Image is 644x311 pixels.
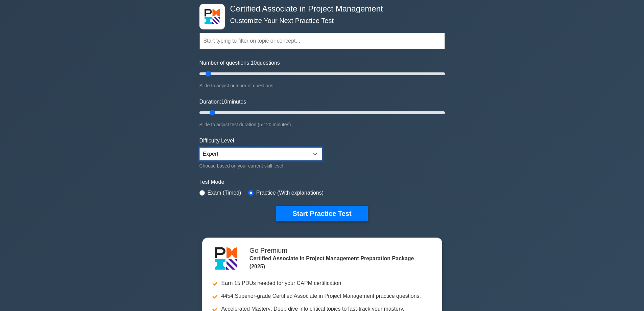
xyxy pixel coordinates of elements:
[199,98,246,106] label: Duration: minutes
[199,82,445,90] div: Slide to adjust number of questions
[199,120,445,129] div: Slide to adjust test duration (5-120 minutes)
[199,33,445,49] input: Start typing to filter on topic or concept...
[199,162,322,170] div: Choose based on your current skill level
[251,60,257,66] span: 10
[256,189,324,197] label: Practice (With explanations)
[199,178,445,186] label: Test Mode
[228,4,412,14] h4: Certified Associate in Project Management
[276,206,367,221] button: Start Practice Test
[208,189,241,197] label: Exam (Timed)
[199,137,234,145] label: Difficulty Level
[221,99,227,105] span: 10
[199,59,280,67] label: Number of questions: questions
